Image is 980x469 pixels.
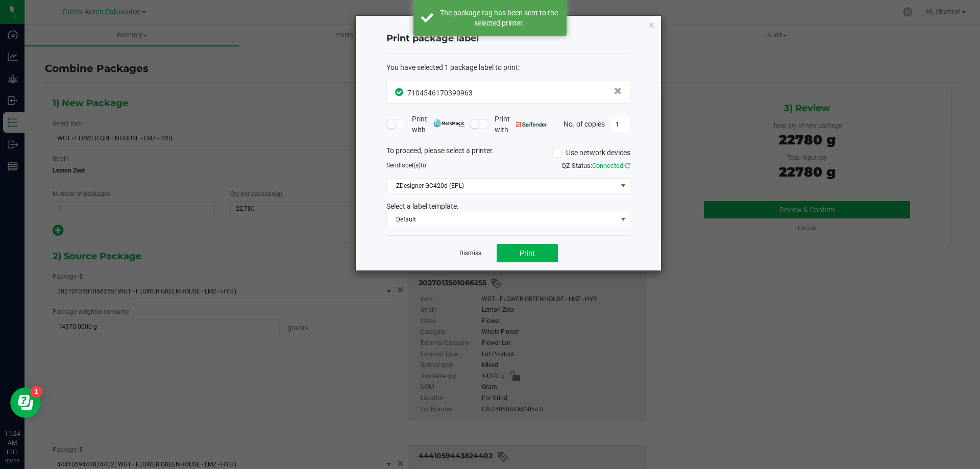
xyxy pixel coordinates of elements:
[386,32,630,45] h4: Print package label
[592,162,623,169] span: Connected
[386,63,518,71] span: You have selected 1 package label to print
[10,387,41,418] iframe: Resource center
[563,119,605,128] span: No. of copies
[400,162,421,169] span: label(s)
[412,114,464,135] span: Print with
[407,89,473,97] span: 7104546170390963
[516,122,547,127] img: bartender.png
[497,244,558,262] button: Print
[30,386,42,398] iframe: Resource center unread badge
[387,212,617,227] span: Default
[386,62,630,73] div: :
[387,179,617,193] span: ZDesigner GC420d (EPL)
[379,145,638,161] div: To proceed, please select a printer.
[379,201,638,212] div: Select a label template.
[520,249,535,257] span: Print
[386,162,428,169] span: Send to:
[552,147,630,158] label: Use network devices
[459,249,481,258] a: Dismiss
[495,114,547,135] span: Print with
[395,87,405,97] span: In Sync
[561,162,630,169] span: QZ Status:
[433,119,464,127] img: mark_magic_cybra.png
[439,8,559,28] div: The package tag has been sent to the selected printer.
